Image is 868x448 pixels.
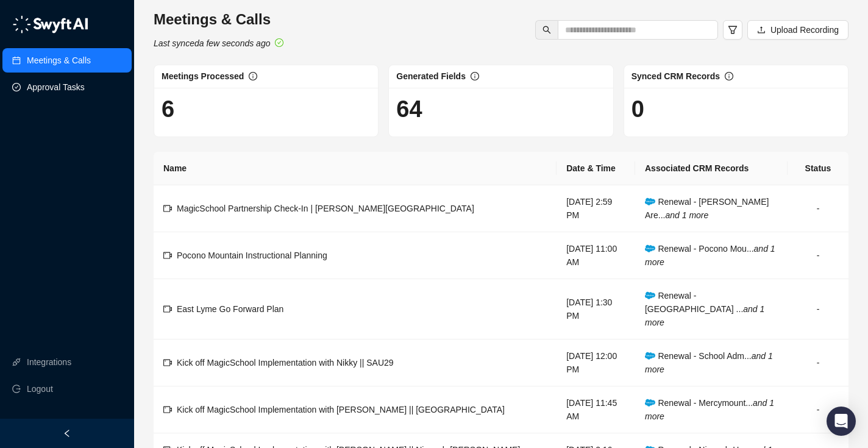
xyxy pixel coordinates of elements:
[757,26,766,34] span: upload
[557,185,635,232] td: [DATE] 2:59 PM
[788,185,848,232] td: -
[163,358,172,367] span: video-camera
[154,38,270,48] i: Last synced a few seconds ago
[162,71,244,81] span: Meetings Processed
[163,405,172,414] span: video-camera
[725,72,733,80] span: info-circle
[645,398,774,421] i: and 1 more
[645,197,769,220] span: Renewal - [PERSON_NAME] Are...
[27,48,91,73] a: Meetings & Calls
[275,38,283,47] span: check-circle
[788,340,848,386] td: -
[396,71,466,81] span: Generated Fields
[27,75,85,99] a: Approval Tasks
[163,305,172,313] span: video-camera
[557,386,635,433] td: [DATE] 11:45 AM
[162,95,371,123] h1: 6
[27,377,53,401] span: Logout
[770,23,839,37] span: Upload Recording
[557,232,635,279] td: [DATE] 11:00 AM
[557,279,635,340] td: [DATE] 1:30 PM
[747,20,848,40] button: Upload Recording
[645,351,773,374] span: Renewal - School Adm...
[396,95,605,123] h1: 64
[177,358,394,368] span: Kick off MagicSchool Implementation with Nikky || SAU29
[154,10,283,29] h3: Meetings & Calls
[788,386,848,433] td: -
[63,429,71,438] span: left
[177,204,474,213] span: MagicSchool Partnership Check-In | [PERSON_NAME][GEOGRAPHIC_DATA]
[249,72,257,80] span: info-circle
[542,26,551,34] span: search
[177,304,283,314] span: East Lyme Go Forward Plan
[557,340,635,386] td: [DATE] 12:00 PM
[827,407,856,436] div: Open Intercom Messenger
[471,72,479,80] span: info-circle
[631,95,841,123] h1: 0
[788,232,848,279] td: -
[665,210,708,220] i: and 1 more
[635,152,788,185] th: Associated CRM Records
[163,251,172,260] span: video-camera
[645,304,764,327] i: and 1 more
[154,152,557,185] th: Name
[788,152,848,185] th: Status
[645,398,774,421] span: Renewal - Mercymount...
[557,152,635,185] th: Date & Time
[645,291,764,327] span: Renewal - [GEOGRAPHIC_DATA] ...
[12,385,21,393] span: logout
[12,15,88,34] img: logo-05li4sbe.png
[728,25,738,35] span: filter
[163,204,172,213] span: video-camera
[631,71,720,81] span: Synced CRM Records
[27,350,71,374] a: Integrations
[177,251,327,260] span: Pocono Mountain Instructional Planning
[645,244,775,267] span: Renewal - Pocono Mou...
[788,279,848,340] td: -
[645,244,775,267] i: and 1 more
[177,405,505,414] span: Kick off MagicSchool Implementation with [PERSON_NAME] || [GEOGRAPHIC_DATA]
[645,351,773,374] i: and 1 more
